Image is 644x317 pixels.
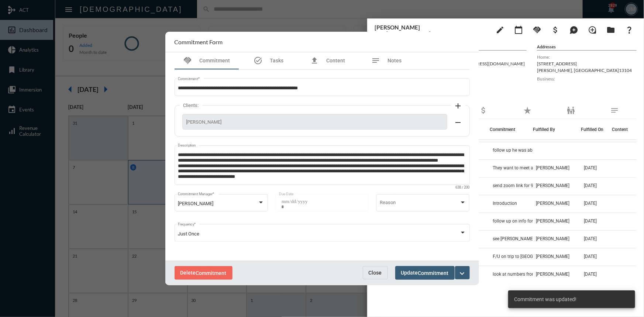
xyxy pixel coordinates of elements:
label: Work Email: [451,54,527,60]
span: [PERSON_NAME] [178,201,213,206]
button: Add Introduction [585,22,600,37]
mat-icon: remove [454,118,463,127]
th: Commitment [490,119,533,140]
th: Fulfilled By [533,119,581,140]
button: DeleteCommitment [175,266,233,280]
span: [DATE] [584,254,597,259]
span: Notes [388,58,402,63]
span: follow up on info for LBS. Once we have it, send invite for LBS with username and pw [493,218,566,224]
button: Add Mention [566,22,581,37]
button: UpdateCommitment [395,266,455,280]
span: [PERSON_NAME] [536,236,569,241]
span: [DATE] [584,218,597,224]
span: Commitment [200,58,230,63]
label: Home: [537,54,637,60]
mat-icon: file_upload [310,56,319,65]
mat-icon: question_mark [625,25,634,34]
span: Tasks [270,58,283,63]
span: [DATE] [584,165,597,170]
span: Close [369,270,382,276]
label: Work Phone: [451,75,527,80]
button: What If? [622,22,637,37]
label: Business: [537,76,637,82]
span: Just Once [178,231,199,237]
mat-icon: loupe [588,25,597,34]
span: look at numbers from conversion [493,272,559,277]
mat-icon: attach_money [479,106,488,115]
button: Add Business [548,22,563,37]
button: Add Commitment [530,22,544,37]
mat-icon: handshake [183,56,192,65]
p: [EMAIL_ADDRESS][DOMAIN_NAME] wife's email [451,61,527,72]
button: edit person [493,22,507,37]
span: F/U on trip to [GEOGRAPHIC_DATA] and see if their friends are here and get # [493,254,566,259]
button: Archives [603,22,618,37]
mat-icon: calendar_today [514,25,523,34]
span: [DATE] [584,236,597,241]
mat-icon: expand_more [458,269,467,278]
span: They want to meet after kids get back in school [493,165,566,170]
span: Content [326,58,345,63]
span: [PERSON_NAME] [186,119,443,125]
mat-icon: edit [496,25,504,34]
span: send zoom link for 9/9 meeting at 6:30pm [493,183,566,188]
span: [PERSON_NAME] [536,165,569,170]
mat-icon: maps_ugc [569,25,578,34]
span: Commitment was updated! [514,296,576,303]
span: [PERSON_NAME] [536,183,569,188]
p: [STREET_ADDRESS] [537,61,637,66]
span: see [PERSON_NAME] about LBS and sending link [493,236,566,241]
mat-icon: folder [606,25,615,34]
h2: Commitment Form [175,38,223,45]
span: [DATE] [584,272,597,277]
span: follow up he was able to get on with LBS [493,148,566,153]
span: [PERSON_NAME] [536,254,569,259]
mat-icon: add [454,101,463,110]
span: [DATE] [584,183,597,188]
span: Update [401,270,449,276]
th: Fulfilled On [581,119,608,140]
span: Introduction [493,201,517,206]
mat-hint: 638 / 200 [456,186,470,190]
th: Content [608,119,637,140]
span: [PERSON_NAME] [536,272,569,277]
h3: [PERSON_NAME] [375,24,489,31]
mat-icon: notes [610,106,619,115]
p: [PERSON_NAME] , [GEOGRAPHIC_DATA] 13104 [537,68,637,73]
mat-icon: family_restroom [566,106,575,115]
span: Delete [180,270,227,276]
h5: (DOB: [DEMOGRAPHIC_DATA]) [375,31,489,35]
label: Clients: [180,103,203,108]
h5: Addresses [537,44,637,51]
span: [PERSON_NAME] [536,201,569,206]
mat-icon: attach_money [551,25,560,34]
mat-icon: star_rate [523,106,532,115]
mat-icon: task_alt [254,56,262,65]
span: Commitment [196,270,227,276]
button: Close [363,266,388,279]
mat-icon: handshake [533,25,541,34]
span: [DATE] [584,201,597,206]
span: Commitment [418,270,449,276]
button: Add meeting [511,22,526,37]
span: [PERSON_NAME] [536,218,569,224]
mat-icon: notes [372,56,380,65]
